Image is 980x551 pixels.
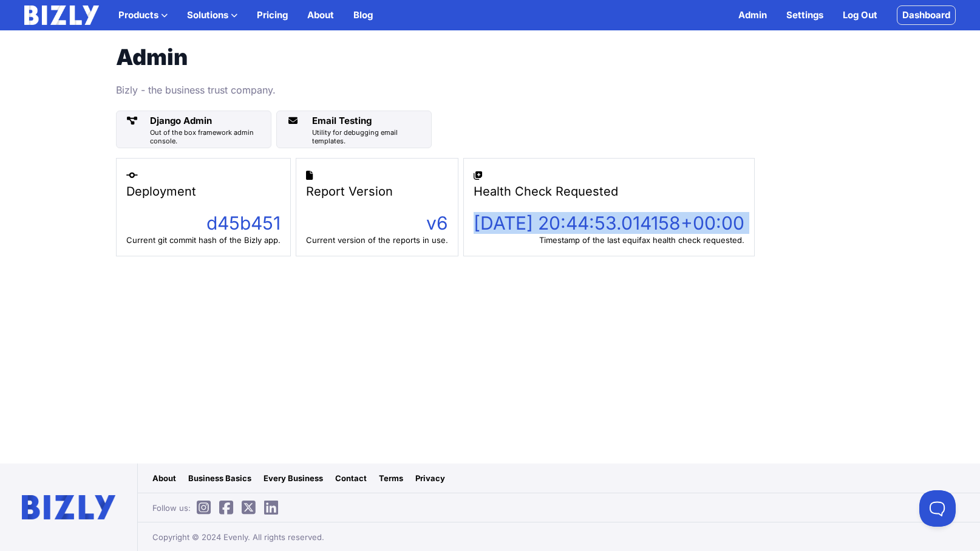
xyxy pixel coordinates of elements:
a: About [307,8,334,22]
button: Solutions [187,8,237,22]
a: Django Admin Out of the box framework admin console. [116,111,271,148]
div: Current version of the reports in use. [306,234,448,246]
div: v6 [306,212,448,234]
button: Products [118,8,168,22]
a: Privacy [415,472,445,484]
h1: Admin [116,45,511,69]
a: Blog [353,8,373,22]
a: Settings [786,8,823,22]
a: Admin [738,8,767,22]
div: Utility for debugging email templates. [312,128,426,145]
div: Django Admin [150,114,266,128]
a: Log Out [843,8,877,22]
p: Bizly - the business trust company. [116,81,511,98]
span: Follow us: [152,502,284,514]
a: About [152,472,176,484]
div: Out of the box framework admin console. [150,128,266,145]
div: Timestamp of the last equifax health check requested. [474,234,744,246]
div: [DATE] 20:44:53.014158+00:00 [474,212,744,234]
div: Email Testing [312,114,426,128]
a: Email Testing Utility for debugging email templates. [276,111,432,148]
div: d45b451 [126,212,281,234]
a: Contact [335,472,367,484]
a: Pricing [257,8,288,22]
a: Dashboard [897,5,956,25]
a: Business Basics [188,472,251,484]
a: Every Business [264,472,323,484]
a: Terms [379,472,403,484]
div: Health Check Requested [474,183,744,200]
span: Copyright © 2024 Evenly. All rights reserved. [152,531,324,543]
div: Deployment [126,183,281,200]
div: Current git commit hash of the Bizly app. [126,234,281,246]
iframe: Toggle Customer Support [919,490,956,527]
div: Report Version [306,183,448,200]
